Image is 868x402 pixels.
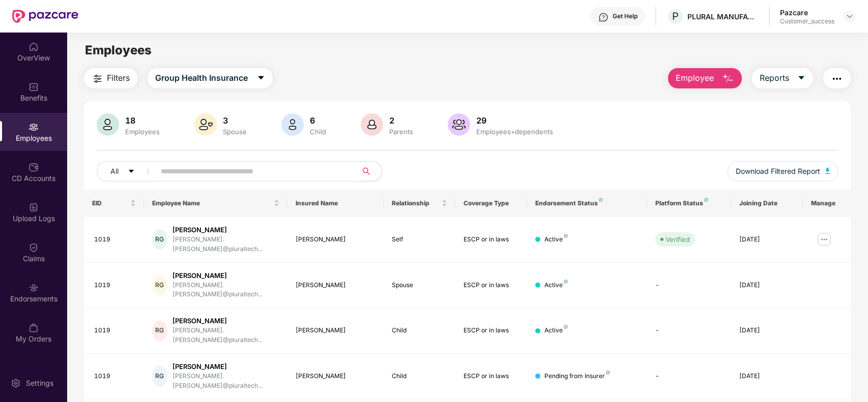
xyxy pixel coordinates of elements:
[687,12,759,21] div: PLURAL MANUFACTURING TECH PRIVATE LIMITED
[780,17,834,25] div: Customer_success
[92,199,128,207] span: EID
[384,190,455,217] th: Relationship
[672,10,679,22] span: P
[152,199,272,207] span: Employee Name
[613,12,638,20] div: Get Help
[144,190,288,217] th: Employee Name
[12,10,78,23] img: New Pazcare Logo
[598,12,609,22] img: svg+xml;base64,PHN2ZyBpZD0iSGVscC0zMngzMiIgeG1sbnM9Imh0dHA6Ly93d3cudzMub3JnLzIwMDAvc3ZnIiB3aWR0aD...
[816,231,832,248] img: manageButton
[803,190,851,217] th: Manage
[846,12,854,20] img: svg+xml;base64,PHN2ZyBpZD0iRHJvcGRvd24tMzJ4MzIiIHhtbG5zPSJodHRwOi8vd3d3LnczLm9yZy8yMDAwL3N2ZyIgd2...
[84,190,144,217] th: EID
[392,199,440,207] span: Relationship
[780,8,834,17] div: Pazcare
